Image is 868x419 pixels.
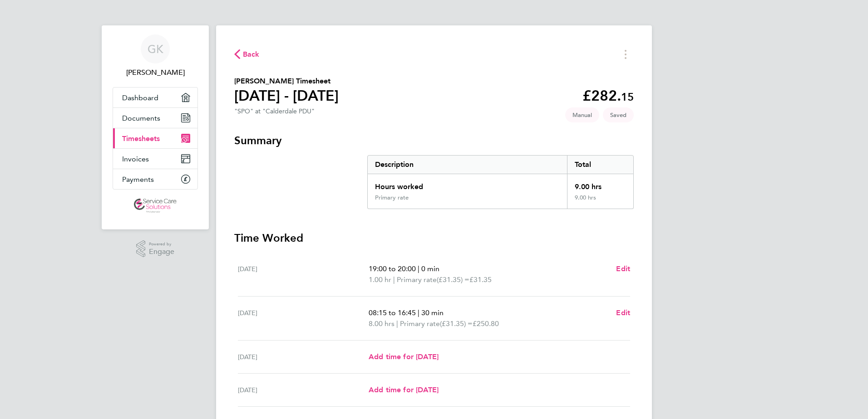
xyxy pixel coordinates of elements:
div: 9.00 hrs [567,194,633,209]
a: Timesheets [113,128,197,148]
div: Summary [367,155,634,209]
div: [DATE] [238,263,369,285]
span: | [396,319,398,328]
div: Primary rate [375,194,409,201]
span: Add time for [DATE] [369,385,439,394]
span: 08:15 to 16:45 [369,308,416,317]
span: | [418,308,419,317]
button: Timesheets Menu [617,47,634,61]
button: Back [234,49,260,60]
span: 30 min [421,308,444,317]
h1: [DATE] - [DATE] [234,87,339,105]
a: Edit [616,307,630,318]
span: 0 min [421,264,439,273]
span: £250.80 [473,319,499,328]
a: Dashboard [113,88,197,107]
div: "SPO" at "Calderdale PDU" [234,107,315,115]
span: Back [243,49,260,60]
a: Add time for [DATE] [369,351,439,362]
a: Payments [113,169,197,189]
div: 9.00 hrs [567,174,633,194]
span: Engage [149,248,174,256]
span: Invoices [122,155,149,163]
a: Powered byEngage [136,240,175,258]
span: 1.00 hr [369,275,391,284]
div: Description [368,156,567,174]
nav: Main navigation [102,25,209,229]
span: £31.35 [469,275,492,284]
span: | [418,264,419,273]
span: 19:00 to 20:00 [369,264,416,273]
span: | [393,275,395,284]
span: This timesheet was manually created. [565,107,599,122]
span: 8.00 hrs [369,319,395,328]
span: Edit [616,308,630,317]
span: (£31.35) = [440,319,473,328]
span: Gary Kilbride [113,67,198,78]
span: Edit [616,264,630,273]
a: Documents [113,108,197,128]
span: Primary rate [397,274,437,285]
h2: [PERSON_NAME] Timesheet [234,76,339,87]
span: (£31.35) = [437,275,469,284]
h3: Time Worked [234,231,634,245]
span: Dashboard [122,93,158,102]
div: [DATE] [238,385,369,395]
span: Payments [122,175,154,184]
a: Go to home page [113,199,198,213]
div: Total [567,156,633,174]
span: Documents [122,114,160,122]
div: [DATE] [238,351,369,362]
a: Add time for [DATE] [369,385,439,395]
span: GK [148,43,163,55]
a: Invoices [113,149,197,169]
h3: Summary [234,133,634,148]
a: GK[PERSON_NAME] [113,34,198,78]
span: Primary rate [400,318,440,329]
span: Timesheets [122,134,160,143]
span: Add time for [DATE] [369,352,439,361]
span: 15 [621,90,634,103]
img: servicecare-logo-retina.png [134,199,177,213]
span: This timesheet is Saved. [603,107,634,122]
div: Hours worked [368,174,567,194]
div: [DATE] [238,307,369,329]
span: Powered by [149,240,174,248]
app-decimal: £282. [582,87,634,104]
a: Edit [616,263,630,274]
